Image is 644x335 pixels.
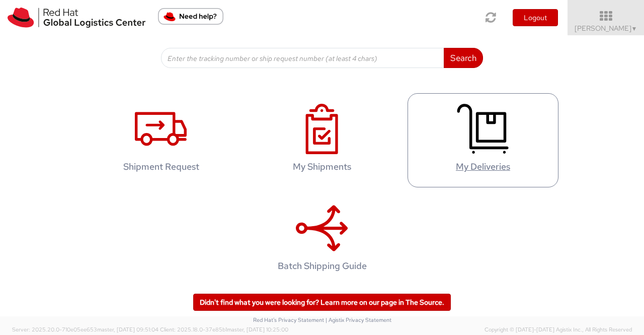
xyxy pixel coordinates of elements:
[12,326,158,333] span: Server: 2025.20.0-710e05ee653
[8,8,145,28] img: rh-logistics-00dfa346123c4ec078e1.svg
[96,162,226,172] h4: Shipment Request
[97,326,158,333] span: master, [DATE] 09:51:04
[257,261,387,271] h4: Batch Shipping Guide
[247,192,397,287] a: Batch Shipping Guide
[326,316,391,323] a: | Agistix Privacy Statement
[513,9,558,26] button: Logout
[485,326,632,334] span: Copyright © [DATE]-[DATE] Agistix Inc., All Rights Reserved
[418,162,548,172] h4: My Deliveries
[631,25,637,33] span: ▼
[193,294,451,311] a: Didn't find what you were looking for? Learn more on our page in The Source.
[161,48,444,68] input: Enter the tracking number or ship request number (at least 4 chars)
[253,316,324,323] a: Red Hat's Privacy Statement
[86,93,236,187] a: Shipment Request
[158,8,223,25] button: Need help?
[575,24,637,33] span: [PERSON_NAME]
[160,326,288,333] span: Client: 2025.18.0-37e85b1
[444,48,483,68] button: Search
[408,93,558,187] a: My Deliveries
[257,162,387,172] h4: My Shipments
[227,326,288,333] span: master, [DATE] 10:25:00
[247,93,397,187] a: My Shipments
